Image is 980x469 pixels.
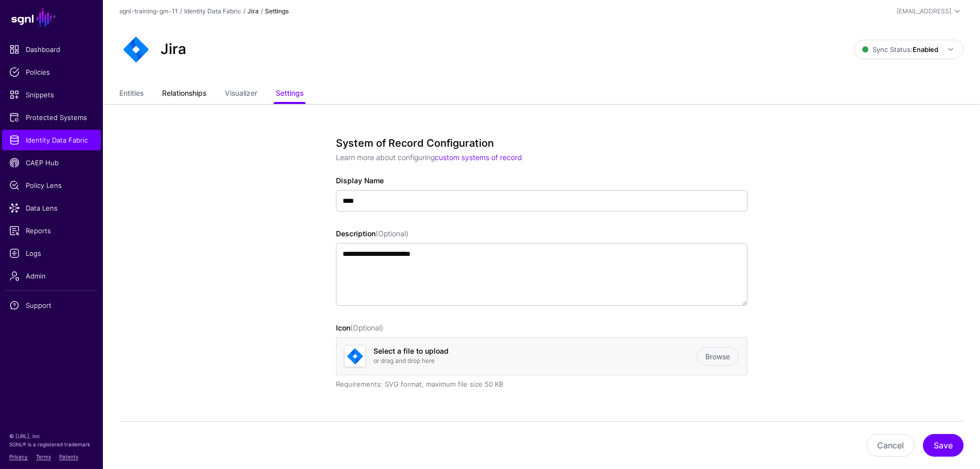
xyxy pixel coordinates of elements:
a: Protected Systems [2,107,101,128]
span: CAEP Hub [9,158,94,168]
img: svg+xml;base64,PHN2ZyB3aWR0aD0iNjQiIGhlaWdodD0iNjQiIHZpZXdCb3g9IjAgMCA2NCA2NCIgZmlsbD0ibm9uZSIgeG... [119,33,152,66]
span: Data Lens [9,203,94,213]
div: / [178,7,184,16]
strong: Settings [265,7,289,15]
a: Admin [2,266,101,286]
a: Dashboard [2,39,101,60]
p: SGNL® is a registered trademark [9,440,94,448]
a: sgnl-training-gm-11 [119,7,178,15]
button: Cancel [866,434,915,457]
h2: Jira [161,41,186,58]
a: Snippets [2,84,101,105]
img: svg+xml;base64,PHN2ZyB3aWR0aD0iNjQiIGhlaWdodD0iNjQiIHZpZXdCb3g9IjAgMCA2NCA2NCIgZmlsbD0ibm9uZSIgeG... [345,346,365,367]
a: custom systems of record [435,153,522,162]
a: Policies [2,62,101,82]
span: (Optional) [350,323,383,332]
div: [EMAIL_ADDRESS] [897,7,951,16]
a: Reports [2,220,101,241]
a: Patents [59,454,78,460]
p: © [URL], Inc [9,432,94,440]
a: Privacy [9,454,28,460]
a: Relationships [162,84,206,104]
label: Icon [336,322,383,333]
a: Entities [119,84,144,104]
a: Logs [2,243,101,264]
span: Snippets [9,90,94,100]
span: Reports [9,225,94,236]
span: Protected Systems [9,112,94,123]
span: Admin [9,271,94,281]
span: (Optional) [376,229,408,238]
a: Browse [697,348,739,366]
span: Logs [9,248,94,258]
div: / [259,7,265,16]
a: Identity Data Fabric [184,7,241,15]
label: Display Name [336,175,384,186]
a: Terms [36,454,51,460]
p: Learn more about configuring [336,152,747,163]
a: CAEP Hub [2,152,101,173]
strong: Enabled [913,45,938,54]
a: SGNL [6,6,97,29]
p: or drag and drop here [373,356,697,366]
span: Policies [9,67,94,77]
a: Settings [276,84,304,104]
button: Save [923,434,964,457]
a: Policy Lens [2,175,101,196]
span: Support [9,300,94,310]
strong: Jira [247,7,259,15]
h4: Select a file to upload [373,347,697,356]
div: Requirements: SVG format, maximum file size 50 KB [336,379,747,390]
a: Data Lens [2,198,101,218]
div: / [241,7,247,16]
span: Dashboard [9,44,94,55]
span: Sync Status: [862,45,938,54]
a: Identity Data Fabric [2,130,101,150]
span: Policy Lens [9,180,94,190]
h3: System of Record Configuration [336,137,747,149]
label: Description [336,228,408,239]
a: Visualizer [225,84,257,104]
span: Identity Data Fabric [9,135,94,145]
